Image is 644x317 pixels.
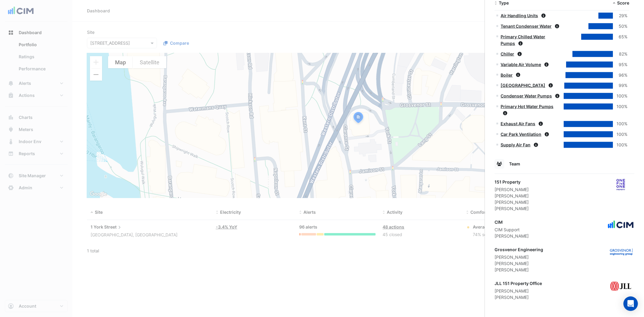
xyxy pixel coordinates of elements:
[613,23,627,30] div: 50%
[623,296,638,311] div: Open Intercom Messenger
[509,161,520,166] span: Team
[495,288,542,294] div: [PERSON_NAME]
[495,294,542,300] div: [PERSON_NAME]
[495,186,529,193] div: [PERSON_NAME]
[495,199,529,205] div: [PERSON_NAME]
[501,104,553,109] a: Primary Hot Water Pumps
[495,219,529,225] div: CIM
[613,12,627,19] div: 29%
[501,62,541,67] a: Variable Air Volume
[613,72,627,79] div: 96%
[613,120,627,127] div: 100%
[495,179,529,185] div: 151 Property
[607,280,634,292] img: JLL 151 Property Office
[607,179,634,191] img: 151 Property
[501,93,552,98] a: Condenser Water Pumps
[501,13,538,18] a: Air Handling Units
[495,267,543,273] div: [PERSON_NAME]
[499,0,509,5] span: Type
[495,260,543,267] div: [PERSON_NAME]
[495,193,529,199] div: [PERSON_NAME]
[501,142,530,147] a: Supply Air Fan
[501,51,514,56] a: Chiller
[613,82,627,89] div: 99%
[613,103,627,110] div: 100%
[495,280,542,287] div: JLL 151 Property Office
[495,233,529,239] div: [PERSON_NAME]
[607,219,634,231] img: CIM
[613,34,627,40] div: 65%
[613,61,627,68] div: 95%
[501,24,552,29] a: Tenant Condenser Water
[495,205,529,212] div: [PERSON_NAME]
[613,131,627,138] div: 100%
[607,246,634,258] img: Grosvenor Engineering
[501,83,545,88] a: [GEOGRAPHIC_DATA]
[501,121,535,126] a: Exhaust Air Fans
[501,72,513,78] a: Boiler
[613,93,627,100] div: 100%
[495,254,543,260] div: [PERSON_NAME]
[617,0,629,5] span: Score
[613,51,627,58] div: 82%
[495,226,529,233] div: CIM Support
[613,142,627,149] div: 100%
[495,246,543,253] div: Grosvenor Engineering
[501,132,541,137] a: Car Park Ventilation
[501,34,545,46] a: Primary Chilled Water Pumps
